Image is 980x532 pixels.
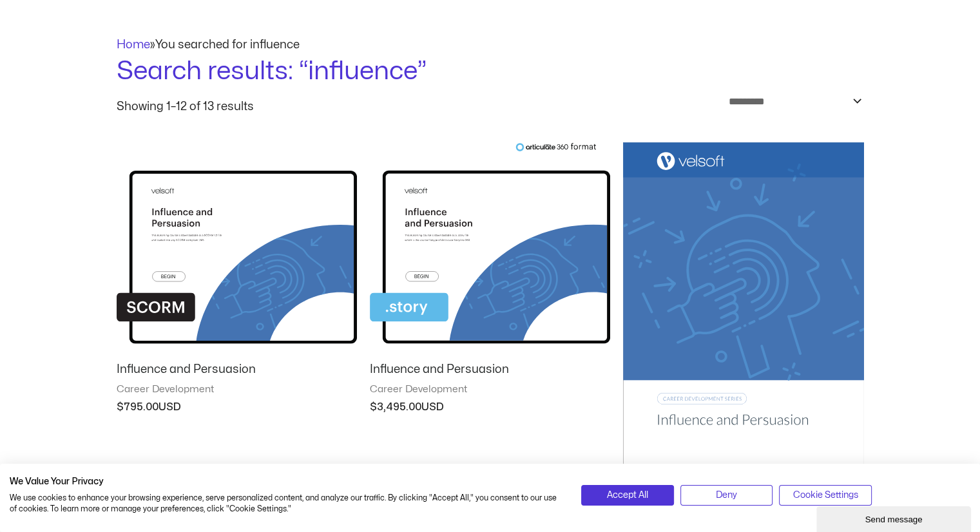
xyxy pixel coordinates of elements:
[370,362,610,383] a: Influence and Persuasion
[623,142,863,484] img: Influence and Persuasion
[370,402,421,412] bdi: 3,495.00
[370,142,610,352] img: Influence and Persuasion
[10,476,562,488] h2: We Value Your Privacy
[793,488,858,502] span: Cookie Settings
[117,402,159,412] bdi: 795.00
[716,488,737,502] span: Deny
[816,504,974,532] iframe: chat widget
[117,362,357,377] h2: Influence and Persuasion
[117,142,357,352] img: Influence and Persuasion
[370,402,377,412] span: $
[581,485,673,506] button: Accept all cookies
[117,53,864,90] h1: Search results: “influence”
[117,101,254,113] p: Showing 1–12 of 13 results
[155,39,300,50] span: You searched for influence
[680,485,773,506] button: Deny all cookies
[779,485,871,506] button: Adjust cookie preferences
[117,402,124,412] span: $
[10,493,562,515] p: We use cookies to enhance your browsing experience, serve personalized content, and analyze our t...
[117,383,357,396] span: Career Development
[370,383,610,396] span: Career Development
[117,362,357,383] a: Influence and Persuasion
[117,39,150,50] a: Home
[117,39,300,50] span: »
[370,362,610,377] h2: Influence and Persuasion
[607,488,648,502] span: Accept All
[720,90,863,114] select: Shop order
